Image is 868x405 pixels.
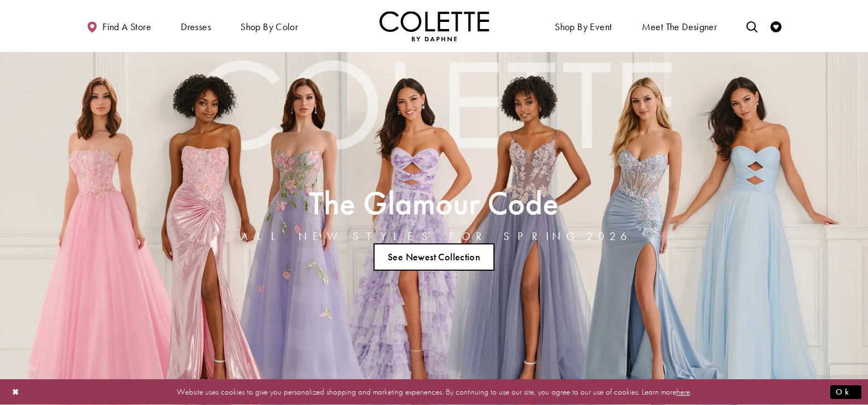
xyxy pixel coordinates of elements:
[676,386,690,397] a: here
[373,243,495,271] a: See Newest Collection The Glamour Code ALL NEW STYLES FOR SPRING 2026
[7,383,25,402] button: Close Dialog
[79,385,789,400] p: Website uses cookies to give you personalized shopping and marketing experiences. By continuing t...
[830,385,861,399] button: Submit Dialog
[241,188,628,218] h2: The Glamour Code
[241,230,628,242] h4: ALL NEW STYLES FOR SPRING 2026
[238,239,631,275] ul: Slider Links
